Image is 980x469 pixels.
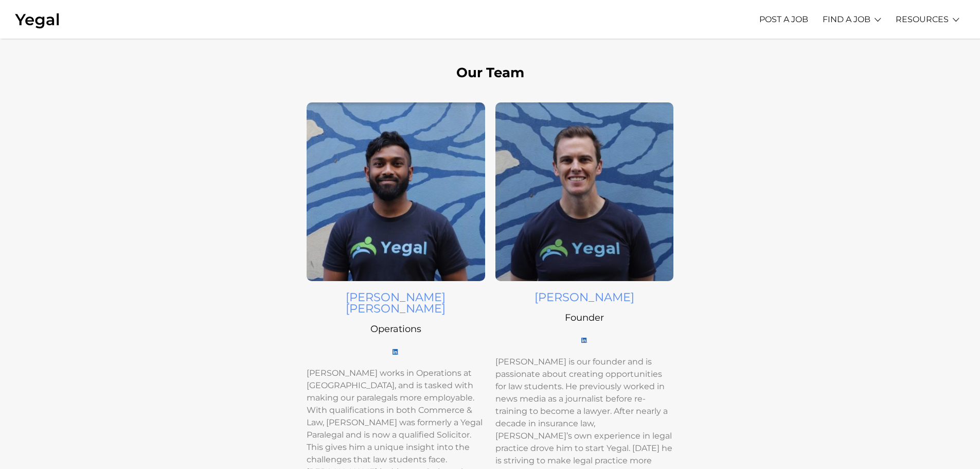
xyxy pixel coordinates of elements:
h2: Our Team [207,66,773,79]
h4: [PERSON_NAME] [495,291,674,303]
img: LI-In-Bug [581,338,587,343]
h4: [PERSON_NAME] [PERSON_NAME] [307,291,485,315]
a: POST A JOB [759,5,808,33]
a: FIND A JOB [823,5,870,33]
h5: Operations [307,324,485,334]
img: LI-In-Bug [393,349,399,354]
h5: Founder [495,313,674,322]
img: Swaroop profile [307,102,485,281]
a: RESOURCES [896,5,949,33]
img: Michael Profile [495,102,674,281]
